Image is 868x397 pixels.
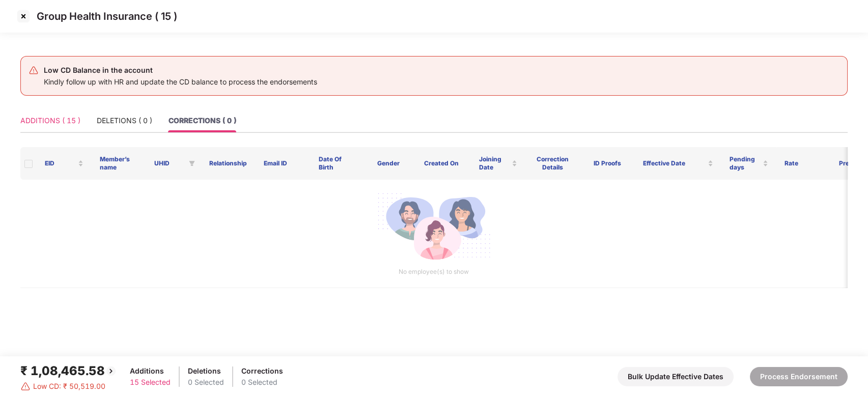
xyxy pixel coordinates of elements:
button: Bulk Update Effective Dates [618,367,734,386]
div: Kindly follow up with HR and update the CD balance to process the endorsements [44,76,317,88]
p: No employee(s) to show [29,267,838,277]
th: Created On [416,147,471,180]
span: Joining Date [479,155,510,172]
th: ID Proofs [580,147,635,180]
th: EID [37,147,92,180]
th: Pending days [721,147,776,180]
th: Date Of Birth [311,147,361,180]
div: 0 Selected [188,377,224,388]
div: DELETIONS ( 0 ) [97,115,152,126]
div: ₹ 1,08,465.58 [20,361,117,381]
span: Effective Date [643,159,706,167]
span: EID [45,159,76,167]
img: svg+xml;base64,PHN2ZyB4bWxucz0iaHR0cDovL3d3dy53My5vcmcvMjAwMC9zdmciIHdpZHRoPSIyNCIgaGVpZ2h0PSIyNC... [29,65,39,75]
div: Corrections [241,365,283,377]
th: Email ID [256,147,311,180]
span: Low CD: ₹ 50,519.00 [33,381,105,392]
div: CORRECTIONS ( 0 ) [169,115,236,126]
p: Group Health Insurance ( 15 ) [37,10,177,22]
div: Additions [130,365,171,377]
button: Process Endorsement [750,367,848,386]
th: Member’s name [92,147,147,180]
div: 0 Selected [241,377,283,388]
th: Relationship [201,147,256,180]
th: Joining Date [471,147,526,180]
img: svg+xml;base64,PHN2ZyBpZD0iQ3Jvc3MtMzJ4MzIiIHhtbG5zPSJodHRwOi8vd3d3LnczLm9yZy8yMDAwL3N2ZyIgd2lkdG... [15,8,32,24]
th: Gender [361,147,416,180]
div: Deletions [188,365,224,377]
th: Correction Details [525,147,580,180]
img: svg+xml;base64,PHN2ZyB4bWxucz0iaHR0cDovL3d3dy53My5vcmcvMjAwMC9zdmciIGlkPSJNdWx0aXBsZV9lbXBsb3llZS... [377,188,491,267]
span: filter [189,160,195,166]
th: Rate [776,147,831,180]
img: svg+xml;base64,PHN2ZyBpZD0iRGFuZ2VyLTMyeDMyIiB4bWxucz0iaHR0cDovL3d3dy53My5vcmcvMjAwMC9zdmciIHdpZH... [20,381,31,391]
div: Low CD Balance in the account [44,64,317,76]
img: svg+xml;base64,PHN2ZyBpZD0iQmFjay0yMHgyMCIgeG1sbnM9Imh0dHA6Ly93d3cudzMub3JnLzIwMDAvc3ZnIiB3aWR0aD... [105,365,117,377]
span: UHID [154,159,185,167]
span: Pending days [730,155,761,172]
span: filter [187,157,197,169]
div: ADDITIONS ( 15 ) [20,115,80,126]
th: Effective Date [635,147,721,180]
div: 15 Selected [130,377,171,388]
